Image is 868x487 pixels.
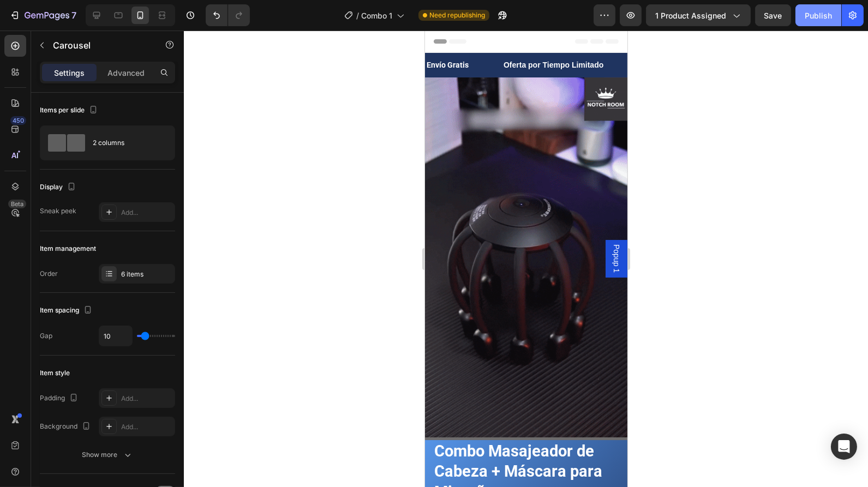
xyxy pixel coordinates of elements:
p: Carousel [53,39,146,52]
button: Show more [40,445,175,465]
button: 7 [4,4,81,26]
div: Add... [121,422,172,432]
div: Display [40,180,78,195]
div: 2 columns [93,130,159,155]
p: Advanced [107,67,145,79]
div: Background [40,419,93,434]
iframe: Design area [425,31,627,487]
div: Items per slide [40,103,100,118]
span: Combo 1 [361,10,392,21]
div: Gap [40,331,52,341]
div: Item style [40,368,70,378]
div: Undo/Redo [206,4,250,26]
span: Need republishing [429,10,485,20]
span: / [356,10,359,21]
div: Item management [40,244,96,254]
div: Order [40,269,58,279]
p: 7 [71,9,76,22]
div: Padding [40,391,80,406]
div: Show more [82,449,133,460]
div: Publish [805,10,832,21]
div: 450 [10,116,26,125]
div: Add... [121,394,172,404]
div: Sneak peek [40,206,76,216]
div: Open Intercom Messenger [831,434,857,460]
button: 1 product assigned [646,4,751,26]
button: Save [755,4,791,26]
span: Save [764,11,782,20]
input: Auto [99,326,132,346]
div: Item spacing [40,303,94,318]
div: Beta [8,200,26,208]
div: 6 items [121,269,172,279]
button: Publish [795,4,841,26]
div: Add... [121,208,172,218]
p: Settings [54,67,85,79]
span: 1 product assigned [655,10,726,21]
